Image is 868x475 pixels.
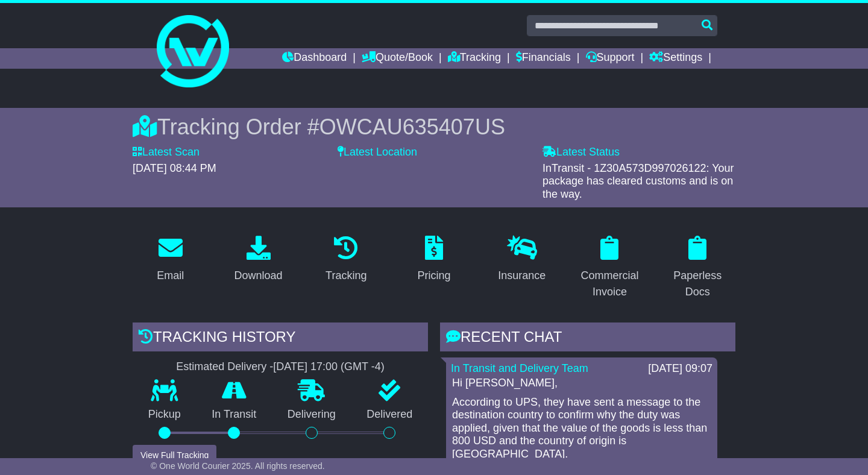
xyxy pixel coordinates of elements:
label: Latest Location [338,146,417,159]
div: Commercial Invoice [580,268,640,300]
span: InTransit - 1Z30A573D997026122: Your package has cleared customs and is on the way. [542,162,734,200]
div: Pricing [418,268,451,284]
div: Download [234,268,283,284]
div: [DATE] 09:07 [648,362,712,376]
a: Insurance [490,231,553,288]
div: [DATE] 17:00 (GMT -4) [273,360,384,374]
div: Tracking [325,268,366,284]
div: Paperless Docs [667,268,728,300]
div: RECENT CHAT [440,322,735,355]
a: Tracking [318,231,374,288]
a: In Transit and Delivery Team [451,362,588,374]
span: [DATE] 08:44 PM [133,162,216,174]
button: View Full Tracking [133,445,216,466]
div: Email [157,268,184,284]
p: According to UPS, they have sent a message to the destination country to confirm why the duty was... [452,396,711,461]
a: Dashboard [282,48,347,69]
a: Tracking [448,48,501,69]
a: Paperless Docs [659,231,735,304]
span: OWCAU635407US [319,115,505,139]
div: Insurance [498,268,546,284]
p: In Transit [197,408,272,421]
p: Hi [PERSON_NAME], [452,377,711,390]
p: Delivered [351,408,429,421]
a: Commercial Invoice [572,231,648,304]
a: Email [149,231,192,288]
a: Financials [516,48,571,69]
label: Latest Scan [133,146,200,159]
div: Tracking history [133,322,428,355]
a: Support [586,48,635,69]
div: Tracking Order # [133,114,735,140]
p: Pickup [133,408,197,421]
a: Pricing [410,231,459,288]
a: Settings [649,48,702,69]
div: Estimated Delivery - [133,360,428,374]
span: © One World Courier 2025. All rights reserved. [151,461,325,471]
label: Latest Status [542,146,620,159]
a: Download [227,231,291,288]
p: Delivering [272,408,351,421]
a: Quote/Book [362,48,433,69]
